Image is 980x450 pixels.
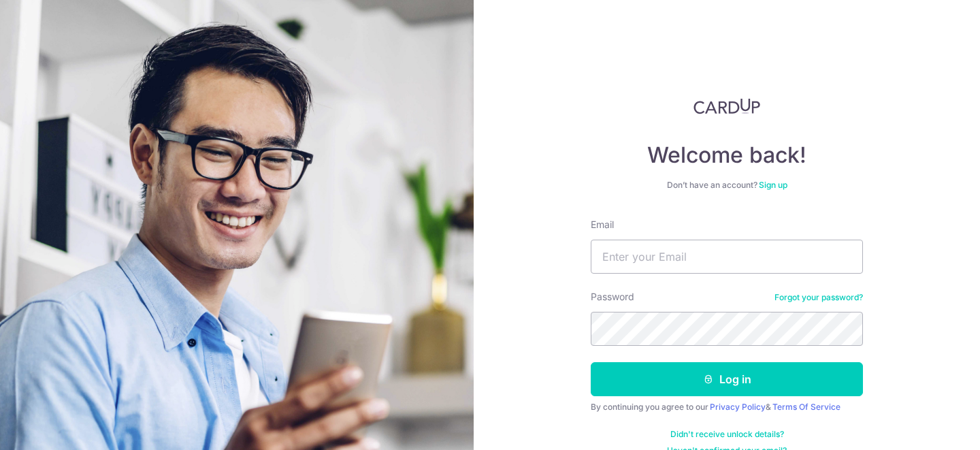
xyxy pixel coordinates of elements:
h4: Welcome back! [591,142,863,169]
div: Don’t have an account? [591,180,863,191]
a: Forgot your password? [774,292,863,303]
label: Password [591,290,634,304]
input: Enter your Email [591,240,863,274]
div: By continuing you agree to our & [591,402,863,413]
button: Log in [591,362,863,396]
label: Email [591,218,614,231]
a: Sign up [759,180,787,190]
img: CardUp Logo [693,98,760,114]
a: Privacy Policy [710,402,766,412]
a: Didn't receive unlock details? [670,429,784,440]
a: Terms Of Service [772,402,840,412]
